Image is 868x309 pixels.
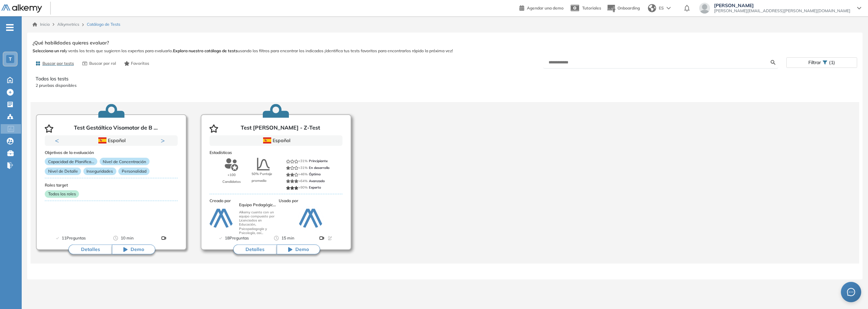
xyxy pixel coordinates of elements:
[617,5,640,11] span: Onboarding
[808,58,821,67] span: Filtrar
[234,137,318,144] div: Español
[225,235,249,242] span: 18 Preguntas
[239,210,277,235] p: Alkemy cuenta con un equipo compuesto por Licenciados en Educación, Psicopedagogía y Psicología, ...
[714,3,850,8] span: [PERSON_NAME]
[9,56,12,62] span: T
[121,58,152,69] button: Favoritos
[829,58,835,67] span: (1)
[519,3,564,12] a: Agendar una demo
[33,21,50,27] a: Inicio
[57,22,79,27] span: Alkymetrics
[607,1,640,16] button: Onboarding
[210,150,342,155] h3: Estadísticas
[251,171,275,184] span: 50% Puntaje promedio
[298,206,323,231] img: company-logo
[295,246,309,253] span: Demo
[309,179,325,183] span: Avanzado
[100,158,150,165] p: Nivel de Concentración
[227,172,235,178] p: +100
[45,183,178,188] h3: Roles target
[55,137,62,144] button: Previous
[33,39,109,46] span: ¿Qué habilidades quieres evaluar?
[45,190,79,198] p: Todos los roles
[279,199,342,204] h3: Usado por
[319,235,324,241] img: Format test logo
[45,158,97,165] p: Capacidad de Planifica...
[33,48,857,54] span: y verás los tests que sugieren los expertos para evaluarlo. usando los filtros para encontrar los...
[298,172,309,176] span: >46%
[210,199,276,204] h3: Creado por
[45,168,81,175] p: Nivel de Detalle
[582,5,601,11] span: Tutoriales
[1,4,42,13] img: Logo
[69,137,154,144] div: Español
[103,146,111,147] button: 1
[131,246,144,253] span: Demo
[298,159,309,163] span: <31%
[131,60,149,66] span: Favoritos
[89,60,116,66] span: Buscar por rol
[309,166,330,170] span: En desarrollo
[648,4,656,12] img: world
[714,8,850,14] span: [PERSON_NAME][EMAIL_ADDRESS][PERSON_NAME][DOMAIN_NAME]
[241,124,320,133] p: Test [PERSON_NAME] - Z-Test
[87,21,120,27] span: Catálogo de Tests
[161,235,166,241] img: Format test logo
[74,124,158,133] p: Test Gestáltico Visomotor de B ...
[527,5,564,11] span: Agendar una demo
[45,150,178,155] h3: Objetivos de la evaluación
[62,235,86,242] span: 11 Preguntas
[33,58,77,69] button: Buscar por tests
[83,168,116,175] p: Inseguridades
[309,172,321,176] span: Óptimo
[298,166,309,170] span: >31%
[36,82,854,89] p: 2 pruebas disponibles
[222,178,240,185] p: Candidatos
[263,137,271,143] img: ESP
[33,48,65,53] b: Selecciona un rol
[309,159,328,163] span: Principiante
[173,48,238,53] b: Explora nuestro catálogo de tests
[68,245,112,255] button: Detalles
[42,60,74,66] span: Buscar por tests
[281,235,294,242] span: 15 min
[233,245,277,255] button: Detalles
[6,27,14,28] i: -
[209,206,234,231] img: author-avatar
[277,245,320,255] button: Demo
[112,245,155,255] button: Demo
[121,235,134,242] span: 10 min
[327,235,333,241] img: Format test logo
[114,146,119,147] button: 2
[847,288,855,296] span: message
[98,137,106,143] img: ESP
[309,185,321,190] span: Experto
[79,58,119,69] button: Buscar por rol
[36,75,854,82] p: Todos los tests
[298,179,309,183] span: >64%
[239,202,277,208] h3: Equipo Pedagógico Alkemy
[667,7,671,9] img: arrow
[298,185,309,190] span: >90%
[659,5,664,11] span: ES
[161,137,167,144] button: Next
[118,168,150,175] p: Personalidad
